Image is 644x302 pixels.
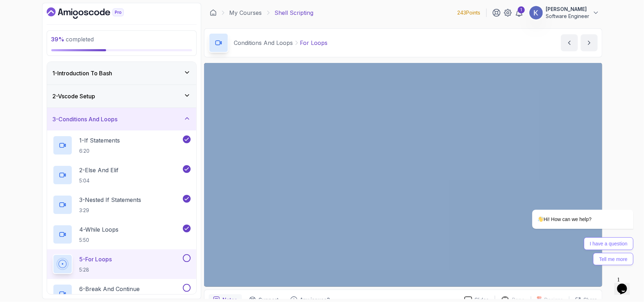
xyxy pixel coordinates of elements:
p: 3:29 [80,207,141,214]
button: user profile image[PERSON_NAME]Software Engineer [529,6,599,20]
p: For Loops [300,39,328,47]
button: 1-Introduction To Bash [47,62,196,85]
button: 5-For Loops5:28 [53,254,191,274]
p: 243 Points [458,9,481,16]
iframe: chat widget [510,145,637,270]
button: 4-While Loops5:50 [53,225,191,244]
img: user profile image [529,6,543,19]
a: Dashboard [47,7,140,19]
p: 1 - If Statements [80,136,120,145]
iframe: 5 - for loops [204,63,602,287]
p: Shell Scripting [275,8,314,17]
p: 6:20 [80,147,120,155]
p: Software Engineer [546,13,590,20]
h3: 2 - Vscode Setup [53,92,95,100]
p: [PERSON_NAME] [546,6,590,13]
a: 1 [515,8,523,17]
p: Conditions And Loops [234,39,293,47]
a: My Courses [230,8,262,17]
p: 5:50 [80,237,119,244]
button: 3-Nested If Statements3:29 [53,195,191,215]
h3: 3 - Conditions And Loops [53,115,118,123]
a: Dashboard [210,9,217,16]
button: 2-Else And Elif5:04 [53,165,191,185]
button: 1-If Statements6:20 [53,135,191,155]
span: completed [51,36,94,43]
h3: 1 - Introduction To Bash [53,69,112,77]
p: 5:04 [80,177,119,184]
p: 5:28 [80,266,112,273]
button: 3-Conditions And Loops [47,108,196,130]
button: next content [581,34,598,51]
p: 4 - While Loops [80,225,119,234]
button: 2-Vscode Setup [47,85,196,108]
div: 1 [518,6,525,13]
span: 39 % [51,36,65,43]
p: 6 - Break And Continue [80,285,140,293]
p: 3 - Nested If Statements [80,196,141,204]
iframe: chat widget [614,274,637,295]
p: 5 - For Loops [80,255,112,263]
p: 2 - Else And Elif [80,166,119,174]
button: previous content [561,34,578,51]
